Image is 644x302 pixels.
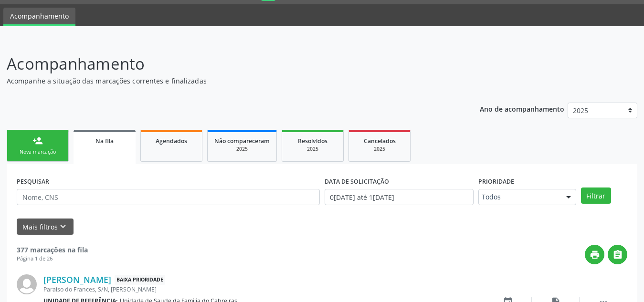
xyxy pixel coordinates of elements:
i: keyboard_arrow_down [58,221,68,232]
strong: 377 marcações na fila [17,245,88,254]
i: print [590,250,600,260]
input: Selecione um intervalo [325,189,474,205]
div: 2025 [214,146,270,153]
span: Agendados [156,137,187,145]
label: DATA DE SOLICITAÇÃO [325,174,389,189]
button: Filtrar [581,187,611,204]
span: Na fila [95,137,114,145]
button:  [608,245,627,264]
div: Página 1 de 26 [17,255,88,263]
i:  [612,250,623,260]
a: Acompanhamento [3,8,75,26]
label: PESQUISAR [17,174,49,189]
span: Baixa Prioridade [115,275,165,285]
a: [PERSON_NAME] [43,274,111,285]
span: Cancelados [364,137,396,145]
button: print [585,245,604,264]
div: Paraiso do Frances, S/N, [PERSON_NAME] [43,285,484,293]
div: 2025 [289,146,337,153]
p: Acompanhe a situação das marcações correntes e finalizadas [7,76,448,86]
label: Prioridade [478,174,514,189]
span: Todos [482,192,557,202]
span: Não compareceram [214,137,270,145]
p: Acompanhamento [7,52,448,76]
span: Resolvidos [298,137,327,145]
button: Mais filtroskeyboard_arrow_down [17,219,74,235]
div: 2025 [356,146,403,153]
div: Nova marcação [14,148,62,156]
p: Ano de acompanhamento [480,103,564,115]
div: person_add [32,135,43,146]
input: Nome, CNS [17,189,320,205]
